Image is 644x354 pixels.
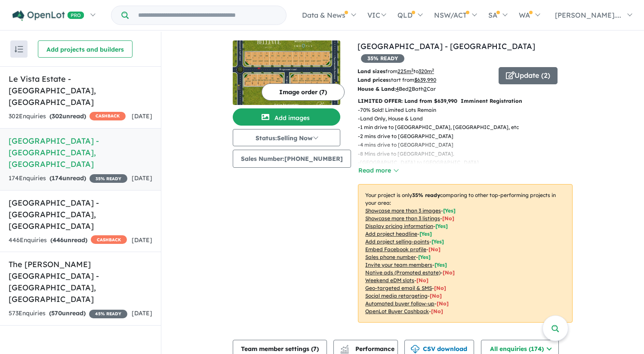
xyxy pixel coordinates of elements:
[358,97,573,105] p: LIMITED OFFER: Land from $639,990 Imminent Registration
[130,6,284,25] input: Try estate name, suburb, builder or developer
[49,112,86,120] strong: ( unread)
[358,106,579,114] p: - 70% Sold! Limited Lots Remain
[358,114,579,123] p: - Land Only, House & Land
[365,207,441,214] u: Showcase more than 3 images
[9,173,127,184] div: 174 Enquir ies
[358,150,579,158] p: - 8 Mins drive to [GEOGRAPHIC_DATA].
[89,112,126,120] span: CASHBACK
[262,83,345,101] button: Image order (7)
[9,135,152,170] h5: [GEOGRAPHIC_DATA] - [GEOGRAPHIC_DATA] , [GEOGRAPHIC_DATA]
[358,158,579,167] p: - [GEOGRAPHIC_DATA] to [GEOGRAPHIC_DATA]
[52,112,62,120] span: 302
[431,238,444,245] span: [ Yes ]
[365,300,434,307] u: Automated buyer follow-up
[132,236,152,244] span: [DATE]
[434,262,447,268] span: [ Yes ]
[358,166,398,175] button: Read more
[52,236,64,244] span: 446
[418,254,431,260] span: [ Yes ]
[432,68,434,72] sup: 2
[365,292,428,299] u: Social media retargeting
[9,111,126,122] div: 302 Enquir ies
[341,345,348,350] img: line-chart.svg
[9,259,152,305] h5: The [PERSON_NAME][GEOGRAPHIC_DATA] - [GEOGRAPHIC_DATA] , [GEOGRAPHIC_DATA]
[357,77,388,83] b: Land prices
[396,86,399,92] u: 4
[411,68,413,72] sup: 2
[132,174,152,182] span: [DATE]
[499,67,558,84] button: Update (2)
[358,132,579,141] p: - 2 mins drive to [GEOGRAPHIC_DATA]
[52,174,62,182] span: 174
[365,254,416,260] u: Sales phone number
[414,77,436,83] u: $ 639,990
[38,40,132,58] button: Add projects and builders
[365,231,417,237] u: Add project headline
[411,345,419,354] img: download icon
[416,277,428,283] span: [No]
[365,215,440,222] u: Showcase more than 3 listings
[50,236,87,244] strong: ( unread)
[357,86,396,92] b: House & Land:
[233,40,340,105] img: Bellevue Estate - Austral
[357,41,535,51] a: [GEOGRAPHIC_DATA] - [GEOGRAPHIC_DATA]
[89,310,127,318] span: 45 % READY
[365,238,429,245] u: Add project selling-points
[358,184,573,323] p: Your project is only comparing to other top-performing projects in your area: - - - - - - - - - -...
[340,348,349,353] img: bar-chart.svg
[12,10,84,21] img: Openlot PRO Logo White
[413,68,434,74] span: to
[365,246,426,252] u: Embed Facebook profile
[397,68,413,74] u: 225 m
[233,150,351,168] button: Sales Number:[PHONE_NUMBER]
[51,309,62,317] span: 570
[365,262,432,268] u: Invite your team members
[313,345,317,353] span: 7
[424,86,427,92] u: 2
[428,246,441,252] span: [ No ]
[15,46,23,52] img: sort.svg
[443,269,455,276] span: [No]
[9,308,127,319] div: 573 Enquir ies
[412,192,440,198] b: 35 % ready
[233,108,340,126] button: Add images
[365,269,441,276] u: Native ads (Promoted estate)
[361,54,404,63] span: 35 % READY
[357,76,492,84] p: start from
[357,68,385,74] b: Land sizes
[409,86,412,92] u: 2
[431,308,443,314] span: [No]
[132,112,152,120] span: [DATE]
[365,308,429,314] u: OpenLot Buyer Cashback
[9,235,127,246] div: 446 Enquir ies
[365,223,433,229] u: Display pricing information
[49,309,86,317] strong: ( unread)
[49,174,86,182] strong: ( unread)
[9,197,152,232] h5: [GEOGRAPHIC_DATA] - [GEOGRAPHIC_DATA] , [GEOGRAPHIC_DATA]
[358,141,579,149] p: - 4 mins drive to [GEOGRAPHIC_DATA]
[91,235,127,244] span: CASHBACK
[437,300,449,307] span: [No]
[435,223,448,229] span: [ Yes ]
[89,174,127,183] span: 35 % READY
[555,11,621,19] span: [PERSON_NAME]....
[419,231,432,237] span: [ Yes ]
[9,73,152,108] h5: Le Vista Estate - [GEOGRAPHIC_DATA] , [GEOGRAPHIC_DATA]
[357,67,492,76] p: from
[442,215,454,222] span: [ No ]
[419,68,434,74] u: 320 m
[132,309,152,317] span: [DATE]
[233,129,340,146] button: Status:Selling Now
[430,292,442,299] span: [No]
[365,285,432,291] u: Geo-targeted email & SMS
[443,207,456,214] span: [ Yes ]
[357,85,492,93] p: Bed Bath Car
[365,277,414,283] u: Weekend eDM slots
[434,285,446,291] span: [No]
[342,345,394,353] span: Performance
[358,123,579,132] p: - 1 min drive to [GEOGRAPHIC_DATA], [GEOGRAPHIC_DATA], etc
